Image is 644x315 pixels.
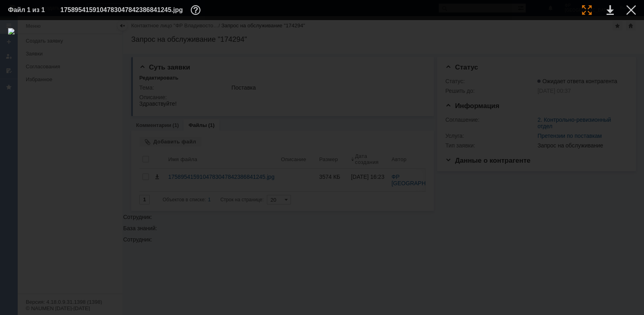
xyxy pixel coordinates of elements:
[60,5,203,15] div: 1758954159104783047842386841245.jpg
[8,7,48,13] div: Файл 1 из 1
[607,5,614,15] div: Скачать файл
[626,5,636,15] div: Закрыть окно (Esc)
[582,5,592,15] div: Увеличить масштаб
[8,28,636,307] img: download
[191,5,203,15] div: Дополнительная информация о файле (F11)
